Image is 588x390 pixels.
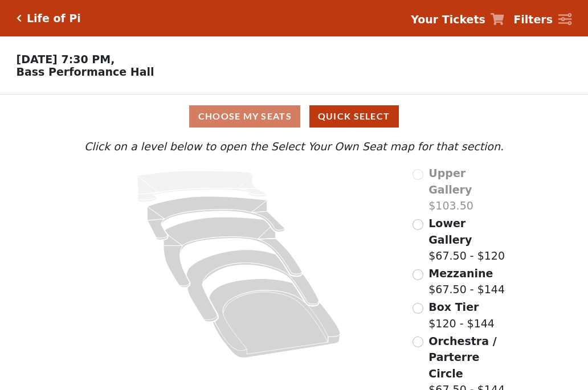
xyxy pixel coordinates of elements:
[411,11,504,28] a: Your Tickets
[428,217,472,246] span: Lower Gallery
[428,167,472,196] span: Upper Gallery
[428,265,505,298] label: $67.50 - $144
[81,138,507,155] p: Click on a level below to open the Select Your Own Seat map for that section.
[428,299,495,331] label: $120 - $144
[428,165,507,214] label: $103.50
[148,196,285,240] path: Lower Gallery - Seats Available: 129
[428,215,507,264] label: $67.50 - $120
[137,171,267,202] path: Upper Gallery - Seats Available: 0
[309,105,399,128] button: Quick Select
[513,11,571,28] a: Filters
[513,13,553,26] strong: Filters
[428,335,496,380] span: Orchestra / Parterre Circle
[428,267,493,280] span: Mezzanine
[411,13,485,26] strong: Your Tickets
[27,12,81,25] h5: Life of Pi
[428,301,479,313] span: Box Tier
[209,279,341,358] path: Orchestra / Parterre Circle - Seats Available: 38
[17,14,22,22] a: Click here to go back to filters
